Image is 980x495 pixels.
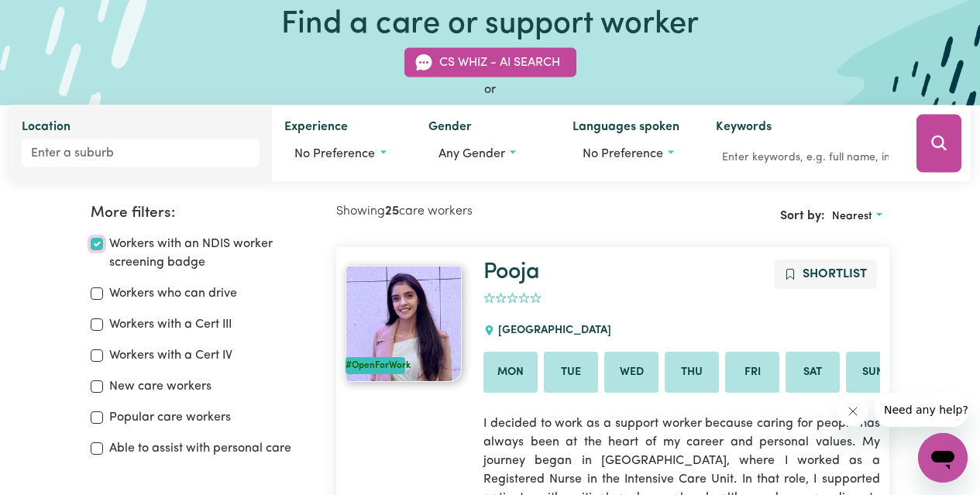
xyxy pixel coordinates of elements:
button: Worker language preferences [573,139,692,169]
label: New care workers [109,377,211,396]
span: Nearest [832,211,872,222]
div: #OpenForWork [346,357,405,374]
iframe: Message from company [875,393,968,427]
iframe: Close message [837,396,868,427]
label: Gender [428,118,472,139]
label: Workers who can drive [109,284,237,303]
span: No preference [294,148,375,160]
a: Pooja [483,261,540,284]
button: Add to shortlist [774,260,877,289]
button: CS Whiz - AI Search [404,48,576,77]
label: Keywords [716,118,772,139]
label: Able to assist with personal care [109,439,291,458]
button: Sort search results [825,205,889,229]
img: View Pooja's profile [346,266,462,382]
h2: More filters: [91,205,317,222]
label: Experience [284,118,348,139]
div: add rating by typing an integer from 0 to 5 or pressing arrow keys [483,290,542,308]
input: Enter a suburb [22,139,260,167]
li: Available on Tue [544,352,598,394]
label: Languages spoken [573,118,679,139]
div: or [9,81,971,99]
input: Enter keywords, e.g. full name, interests [716,146,895,170]
div: [GEOGRAPHIC_DATA] [483,310,620,352]
a: Pooja#OpenForWork [346,266,465,382]
label: Location [22,118,70,139]
label: Workers with an NDIS worker screening badge [109,235,317,272]
span: Any gender [438,148,505,160]
h2: Showing care workers [336,205,613,219]
span: No preference [583,148,663,160]
li: Available on Wed [604,352,658,394]
li: Available on Mon [483,352,538,394]
span: Sort by: [780,210,825,222]
button: Worker experience options [284,139,404,169]
li: Available on Sat [786,352,840,394]
button: Search [916,115,961,173]
label: Workers with a Cert IV [109,346,232,365]
li: Available on Fri [725,352,779,394]
h1: Find a care or support worker [281,6,699,43]
iframe: Button to launch messaging window [918,433,968,483]
button: Worker gender preference [428,139,548,169]
b: 25 [385,205,399,218]
span: Shortlist [803,268,867,280]
label: Workers with a Cert III [109,315,232,334]
label: Popular care workers [109,408,231,427]
li: Available on Thu [665,352,719,394]
span: Need any help? [9,11,94,23]
li: Available on Sun [846,352,900,394]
